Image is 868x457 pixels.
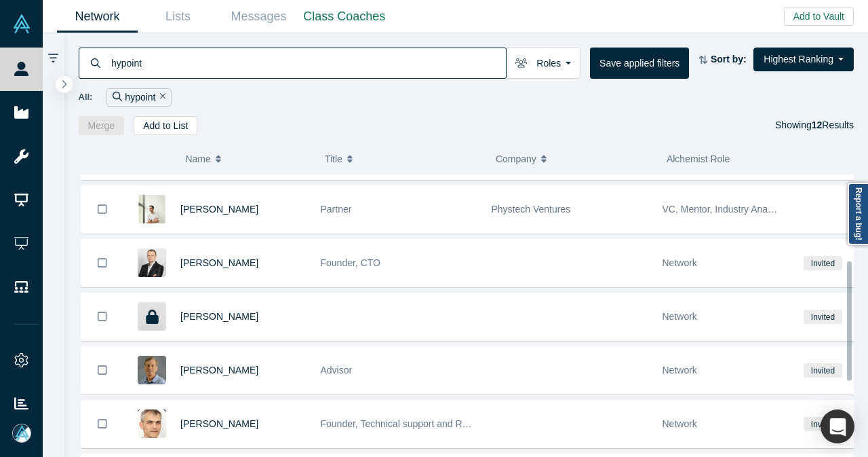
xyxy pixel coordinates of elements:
[663,311,697,322] span: Network
[812,120,854,130] span: Results
[804,417,842,431] span: Invited
[667,153,730,164] span: Alchemist Role
[180,418,258,429] a: [PERSON_NAME]
[663,365,697,376] span: Network
[57,1,138,33] a: Network
[812,120,823,130] strong: 12
[321,365,353,376] span: Advisor
[180,204,258,215] a: [PERSON_NAME]
[106,88,172,107] div: hypoint
[496,145,536,173] span: Company
[784,7,854,26] button: Add to Vault
[804,363,842,378] span: Invited
[180,365,258,376] a: [PERSON_NAME]
[12,424,31,443] img: Mia Scott's Account
[321,204,352,215] span: Partner
[185,145,311,173] button: Name
[81,186,123,233] button: Bookmark
[81,347,123,394] button: Bookmark
[12,14,31,33] img: Alchemist Vault Logo
[138,249,166,277] img: Sergey Panov's Profile Image
[81,240,123,287] button: Bookmark
[492,204,571,215] span: Phystech Ventures
[138,195,166,223] img: Danila Shaposhnikov's Profile Image
[299,1,390,33] a: Class Coaches
[79,116,125,135] button: Merge
[711,54,747,65] strong: Sort by:
[590,48,689,79] button: Save applied filters
[138,409,166,438] img: Sergey Shubenkov's Profile Image
[138,1,218,33] a: Lists
[81,293,123,340] button: Bookmark
[180,257,258,268] a: [PERSON_NAME]
[775,116,854,135] div: Showing
[663,257,697,268] span: Network
[506,48,580,79] button: Roles
[804,310,842,324] span: Invited
[138,356,166,384] img: Brian C. Benicewicz's Profile Image
[321,418,511,429] span: Founder, Technical support and R&D Director
[325,145,481,173] button: Title
[496,145,652,173] button: Company
[848,183,868,245] a: Report a bug!
[110,47,506,79] input: Search by name, title, company, summary, expertise, investment criteria or topics of focus
[134,116,197,135] button: Add to List
[185,145,210,173] span: Name
[218,1,299,33] a: Messages
[81,401,123,447] button: Bookmark
[325,145,342,173] span: Title
[321,257,380,268] span: Founder, CTO
[79,90,93,104] span: All:
[156,90,166,105] button: Remove Filter
[804,256,842,270] span: Invited
[753,48,854,71] button: Highest Ranking
[180,311,258,322] a: [PERSON_NAME]
[663,418,697,429] span: Network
